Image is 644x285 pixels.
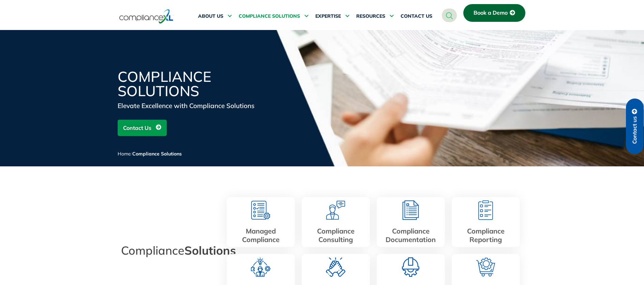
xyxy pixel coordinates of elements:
[239,13,300,19] span: COMPLIANCE SOLUTIONS
[474,10,508,16] span: Book a Demo
[315,13,341,19] span: EXPERTISE
[118,101,281,110] div: Elevate Excellence with Compliance Solutions
[463,4,525,22] a: Book a Demo
[317,227,355,244] a: Compliance Consulting
[132,151,182,157] span: Compliance Solutions
[119,9,174,24] img: logo-one.svg
[239,8,309,25] a: COMPLIANCE SOLUTIONS
[632,116,638,144] span: Contact us
[184,243,236,258] b: Solutions
[442,9,457,22] a: navsearch-button
[356,13,385,19] span: RESOURCES
[118,70,281,98] h1: Compliance Solutions
[386,227,436,244] a: Compliance Documentation
[121,244,216,257] h2: Compliance
[401,8,432,25] a: CONTACT US
[356,8,394,25] a: RESOURCES
[118,120,167,136] a: Contact Us
[626,99,644,154] a: Contact us
[315,8,349,25] a: EXPERTISE
[467,227,505,244] a: Compliance Reporting
[401,13,432,19] span: CONTACT US
[198,8,232,25] a: ABOUT US
[198,13,223,19] span: ABOUT US
[123,121,151,134] span: Contact Us
[242,227,280,244] a: Managed Compliance
[118,151,182,157] span: /
[118,151,131,157] a: Home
